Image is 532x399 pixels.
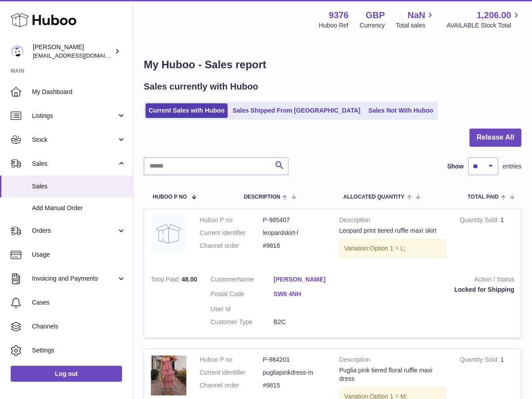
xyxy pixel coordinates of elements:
[200,229,263,237] dt: Current identifier
[229,103,363,118] a: Sales Shipped From [GEOGRAPHIC_DATA]
[210,275,273,286] dt: Name
[263,381,326,390] dd: #9815
[200,356,263,364] dt: Huboo P no
[200,216,263,224] dt: Huboo P no
[460,216,500,226] strong: Quantity Sold
[244,194,280,200] span: Description
[146,103,228,118] a: Current Sales with Huboo
[32,227,117,235] span: Orders
[200,368,263,377] dt: Current identifier
[263,216,326,224] dd: P-985407
[407,9,425,21] span: NaN
[210,318,273,326] dt: Customer Type
[32,136,117,144] span: Stock
[200,381,263,390] dt: Channel order
[447,162,464,171] label: Show
[32,160,117,168] span: Sales
[32,182,126,191] span: Sales
[468,194,499,200] span: Total paid
[365,103,436,118] a: Sales Not With Huboo
[339,227,447,235] div: Leopard print tiered ruffle maxi skirt
[339,216,447,227] strong: Description
[32,204,126,212] span: Add Manual Order
[396,21,435,30] span: Total sales
[370,245,406,252] span: Option 1 = L;
[263,242,326,250] dd: #9816
[33,43,113,60] div: [PERSON_NAME]
[151,276,181,285] strong: Total Paid
[181,276,197,283] span: 48.00
[339,239,447,258] div: Variation:
[329,9,349,21] strong: 9376
[32,88,126,96] span: My Dashboard
[460,356,500,365] strong: Quantity Sold
[32,274,117,283] span: Invoicing and Payments
[151,216,186,251] img: no-photo.jpg
[339,366,447,383] div: Puglia pink tiered floral ruffle maxi dress
[153,194,187,200] span: Huboo P no
[343,194,405,200] span: ALLOCATED Quantity
[32,346,126,355] span: Settings
[446,9,521,30] a: 1,206.00 AVAILABLE Stock Total
[144,81,258,93] h2: Sales currently with Huboo
[11,45,24,58] img: info@azura-rose.com
[200,242,263,250] dt: Channel order
[32,250,126,259] span: Usage
[360,21,385,30] div: Currency
[446,21,521,30] span: AVAILABLE Stock Total
[339,356,447,366] strong: Description
[11,366,122,382] a: Log out
[210,305,273,313] dt: User Id
[503,162,521,171] span: entries
[350,286,514,294] div: Locked for Shipping
[32,298,126,307] span: Cases
[263,368,326,377] dd: pugliapinkdress-m
[210,276,237,283] span: Customer
[144,58,521,72] h1: My Huboo - Sales report
[477,9,511,21] span: 1,206.00
[274,290,337,298] a: SW6 4NH
[151,356,186,395] img: 93761721047808.png
[319,21,349,30] div: Huboo Ref
[366,9,385,21] strong: GBP
[350,275,514,286] strong: Action / Status
[453,209,521,269] td: 1
[33,52,130,59] span: [EMAIL_ADDRESS][DOMAIN_NAME]
[396,9,435,30] a: NaN Total sales
[263,229,326,237] dd: leopardskirt-l
[274,318,337,326] dd: B2C
[263,356,326,364] dd: P-984201
[469,129,521,147] button: Release All
[274,275,337,284] a: [PERSON_NAME]
[32,322,126,331] span: Channels
[210,290,273,301] dt: Postal Code
[32,112,117,120] span: Listings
